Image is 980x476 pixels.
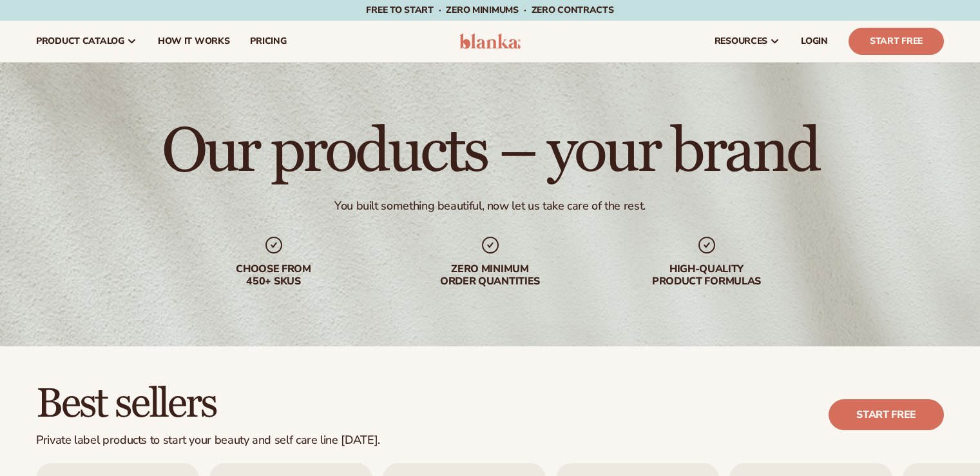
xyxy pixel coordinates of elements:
a: LOGIN [791,21,838,62]
span: resources [715,36,767,46]
span: How It Works [158,36,230,46]
a: Start Free [849,28,944,55]
div: High-quality product formulas [624,263,789,288]
a: How It Works [148,21,240,62]
img: logo [459,34,521,49]
div: Choose from 450+ Skus [191,263,356,288]
h1: Our products – your brand [162,121,818,183]
a: pricing [240,21,296,62]
span: product catalog [36,36,124,46]
a: Start free [829,399,944,430]
a: product catalog [26,21,148,62]
span: Free to start · ZERO minimums · ZERO contracts [366,4,613,16]
a: resources [704,21,791,62]
div: Private label products to start your beauty and self care line [DATE]. [36,433,380,448]
div: You built something beautiful, now let us take care of the rest. [334,199,646,213]
h2: Best sellers [36,382,380,426]
span: pricing [250,36,286,46]
div: Zero minimum order quantities [408,263,573,288]
span: LOGIN [801,36,828,46]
